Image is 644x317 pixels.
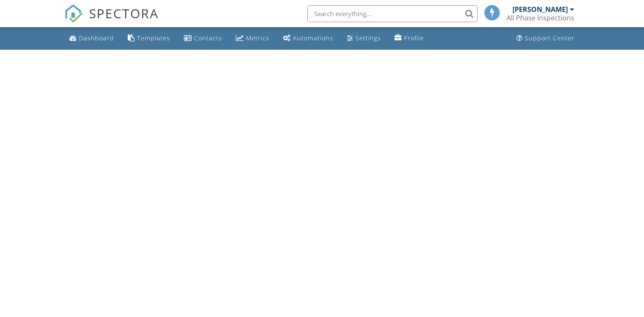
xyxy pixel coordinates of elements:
[79,34,114,42] div: Dashboard
[66,31,117,46] a: Dashboard
[137,34,170,42] div: Templates
[64,11,159,29] a: SPECTORA
[89,4,159,22] span: SPECTORA
[307,5,478,22] input: Search everything...
[232,31,273,46] a: Metrics
[507,14,574,22] div: All Phase Inspections
[124,31,174,46] a: Templates
[404,34,424,42] div: Profile
[194,34,222,42] div: Contacts
[64,4,83,23] img: The Best Home Inspection Software - Spectora
[355,34,381,42] div: Settings
[293,34,333,42] div: Automations
[512,5,568,14] div: [PERSON_NAME]
[180,31,226,46] a: Contacts
[391,31,427,46] a: Company Profile
[513,31,578,46] a: Support Center
[280,31,337,46] a: Automations (Basic)
[343,31,384,46] a: Settings
[246,34,269,42] div: Metrics
[525,34,575,42] div: Support Center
